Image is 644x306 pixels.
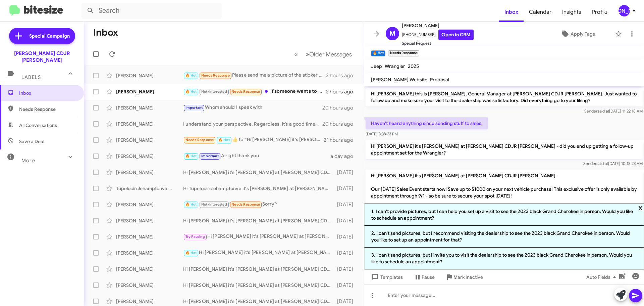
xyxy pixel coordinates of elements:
[389,28,395,39] span: M
[19,106,76,113] span: Needs Response
[183,72,326,79] div: Please send me a picture of the sticker for the 2023 black Grand Cherokee with 641 miles. Thanks
[201,73,230,78] span: Needs Response
[309,51,352,58] span: Older Messages
[183,185,334,192] div: Hi Tupelocirclehamptonva it's [PERSON_NAME] at [PERSON_NAME][GEOGRAPHIC_DATA][PERSON_NAME]. Our [...
[116,282,183,289] div: [PERSON_NAME]
[183,104,322,112] div: Whom should I speak with
[185,89,197,94] span: 🔥 Hot
[116,137,183,143] div: [PERSON_NAME]
[185,73,197,78] span: 🔥 Hot
[364,226,644,248] li: 2. I can't send pictures, but I recommend visiting the dealership to see the 2023 black Grand Che...
[385,63,405,69] span: Wrangler
[183,282,334,289] div: Hi [PERSON_NAME] it's [PERSON_NAME] at [PERSON_NAME] CDJR [PERSON_NAME]. Our [DATE] Sales Event s...
[116,169,183,176] div: [PERSON_NAME]
[366,117,488,129] p: Haven't heard anything since sending stuff to sales.
[29,33,70,39] span: Special Campaign
[116,233,183,240] div: [PERSON_NAME]
[430,77,449,83] span: Proposal
[334,298,359,305] div: [DATE]
[185,251,197,255] span: 🔥 Hot
[366,170,643,215] p: Hi [PERSON_NAME] it's [PERSON_NAME] at [PERSON_NAME] CDJR [PERSON_NAME]. Our [DATE] Sales Event s...
[584,108,643,114] span: Sender [DATE] 11:22:18 AM
[334,185,359,192] div: [DATE]
[557,2,587,22] a: Insights
[440,271,488,283] button: Mark Inactive
[290,47,302,61] button: Previous
[81,3,222,19] input: Search
[183,233,334,241] div: Hi [PERSON_NAME] it's [PERSON_NAME] at [PERSON_NAME] CDJR [PERSON_NAME]. Our [DATE] Sales Event s...
[116,250,183,256] div: [PERSON_NAME]
[116,298,183,305] div: [PERSON_NAME]
[366,140,643,159] p: Hi [PERSON_NAME] it's [PERSON_NAME] at [PERSON_NAME] CDJR [PERSON_NAME] - did you end up getting ...
[334,266,359,272] div: [DATE]
[334,169,359,176] div: [DATE]
[408,271,440,283] button: Pause
[185,234,205,239] span: Try Pausing
[371,50,385,56] small: 🔥 Hot
[116,185,183,192] div: Tupelocirclehamptonva [PERSON_NAME]
[388,50,419,56] small: Needs Response
[364,204,644,226] li: 1. I can't provide pictures, but I can help you set up a visit to see the 2023 black Grand Cherok...
[613,5,637,16] button: [PERSON_NAME]
[422,271,435,283] span: Pause
[334,282,359,289] div: [DATE]
[619,5,630,16] div: [PERSON_NAME]
[334,233,359,240] div: [DATE]
[116,72,183,79] div: [PERSON_NAME]
[587,2,613,22] a: Profile
[201,202,227,207] span: Not-Interested
[116,201,183,208] div: [PERSON_NAME]
[334,201,359,208] div: [DATE]
[324,137,359,143] div: 21 hours ago
[371,63,382,69] span: Jeep
[183,88,326,95] div: If someone wants to reach out and talk turkey about the manual transmission equipped inventory th...
[183,152,330,160] div: Alright thank you
[185,105,203,110] span: Important
[231,202,260,207] span: Needs Response
[334,217,359,224] div: [DATE]
[597,108,609,114] span: said at
[185,138,214,142] span: Needs Response
[334,250,359,256] div: [DATE]
[21,74,41,80] span: Labels
[364,248,644,269] li: 3. I can't send pictures, but I invite you to visit the dealership to see the 2023 black Grand Ch...
[596,161,608,166] span: said at
[294,50,298,58] span: «
[306,50,309,58] span: »
[364,271,408,283] button: Templates
[185,154,197,158] span: 🔥 Hot
[19,138,44,145] span: Save a Deal
[499,2,524,22] a: Inbox
[19,122,57,129] span: All Conversations
[201,89,227,94] span: Not-Interested
[370,271,403,283] span: Templates
[322,104,359,111] div: 20 hours ago
[93,27,118,38] h1: Inbox
[402,21,474,30] span: [PERSON_NAME]
[402,30,474,40] span: [PHONE_NUMBER]
[116,88,183,95] div: [PERSON_NAME]
[402,40,474,47] span: Special Request
[116,266,183,272] div: [PERSON_NAME]
[366,88,643,106] p: Hi [PERSON_NAME] this is [PERSON_NAME], General Manager at [PERSON_NAME] CDJR [PERSON_NAME]. Just...
[218,138,230,142] span: 🔥 Hot
[116,153,183,160] div: [PERSON_NAME]
[322,121,359,127] div: 20 hours ago
[524,2,557,22] span: Calendar
[9,28,75,44] a: Special Campaign
[183,136,324,144] div: ​👍​ to “ Hi [PERSON_NAME] it's [PERSON_NAME], General Manager at [PERSON_NAME] CDJR [PERSON_NAME]...
[185,202,197,207] span: 🔥 Hot
[183,201,334,208] div: Sorry^
[290,47,356,61] nav: Page navigation example
[183,249,334,257] div: Hi [PERSON_NAME] it's [PERSON_NAME] at [PERSON_NAME] CDJR [PERSON_NAME]. Our [DATE] Sales Event s...
[408,63,419,69] span: 2025
[116,217,183,224] div: [PERSON_NAME]
[21,158,35,164] span: More
[581,271,624,283] button: Auto Fields
[453,271,483,283] span: Mark Inactive
[19,90,76,96] span: Inbox
[183,121,322,127] div: I understand your perspective. Regardless, it’s a good time to visit our dealership. Would you li...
